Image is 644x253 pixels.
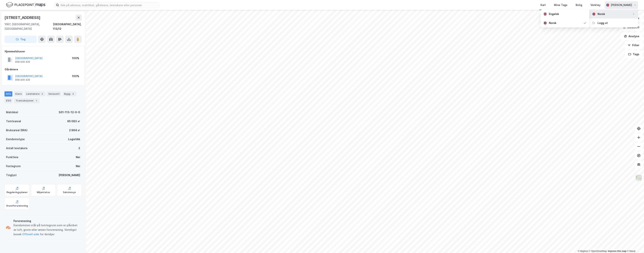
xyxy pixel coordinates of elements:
div: ESG [4,98,13,103]
div: Punktleie [6,155,18,159]
iframe: Chat Widget [625,235,644,253]
div: 958 935 420 [15,78,30,81]
div: Nei [76,155,80,159]
div: Norsk [549,21,556,25]
div: Logistikk [68,137,80,141]
button: Filter [625,42,643,49]
div: Leietakere [25,91,45,97]
div: Eiere [14,91,23,97]
div: Forurensning [13,219,80,223]
a: Improve this map [608,250,626,252]
div: Norsk [598,12,605,16]
div: 2 [40,92,44,96]
div: [STREET_ADDRESS] [4,15,41,21]
div: Antall leietakere [6,146,28,150]
div: 1 [34,99,38,103]
div: Kart [540,3,546,7]
button: Tag [4,36,37,43]
button: Tags [625,51,643,58]
div: Hjemmelshaver [5,49,81,54]
a: OpenStreetMap [589,250,607,252]
div: Engelsk [549,12,559,16]
div: Eiendomstype [6,137,25,141]
div: Festegrunn [6,164,21,168]
button: Analyse [621,33,643,40]
div: Bygg [63,91,76,97]
div: Grunnforurensning [6,204,28,207]
div: Tinglyst [6,173,17,177]
div: Reguleringsplaner [7,191,28,194]
div: Nei [76,164,80,168]
div: 100% [72,74,79,78]
div: [GEOGRAPHIC_DATA], 113/12 [53,22,82,31]
a: Mapbox [578,250,588,252]
img: Z [635,174,642,182]
div: Miljøstatus [37,191,50,194]
div: 1067, [GEOGRAPHIC_DATA], [GEOGRAPHIC_DATA] [4,22,53,31]
div: Datasett [47,91,61,97]
div: Bruksareal (BRA) [6,128,28,132]
div: Bolig [576,3,582,7]
div: 301-113-12-0-0 [59,110,80,115]
div: [PERSON_NAME] [611,3,632,7]
div: Saksinnsyn [63,191,76,194]
input: Søk på adresse, matrikkel, gårdeiere, leietakere eller personer [59,2,159,8]
div: Mine Tags [554,3,567,7]
div: Info [4,91,12,97]
div: Eiendommen står på tomtegrunn som er påvirket av luft, grunn eller annen forurensning. Vennligst ... [13,223,80,237]
div: Tomteareal [6,119,21,124]
div: 3 [71,92,75,96]
div: 65 083 ㎡ [67,119,80,124]
div: 100% [72,56,79,60]
div: 2 [78,146,80,150]
div: Gårdeiere [5,67,81,72]
div: 958 935 420 [15,60,30,63]
div: Matrikkel [6,110,18,115]
div: Transaksjoner [14,98,40,103]
div: Verktøy [590,3,601,7]
img: logo.f888ab2527a4732fd821a326f86c7f29.svg [6,2,45,8]
div: 2 964 ㎡ [69,128,80,132]
div: [PERSON_NAME] [59,173,80,177]
div: Logg ut [598,21,608,25]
